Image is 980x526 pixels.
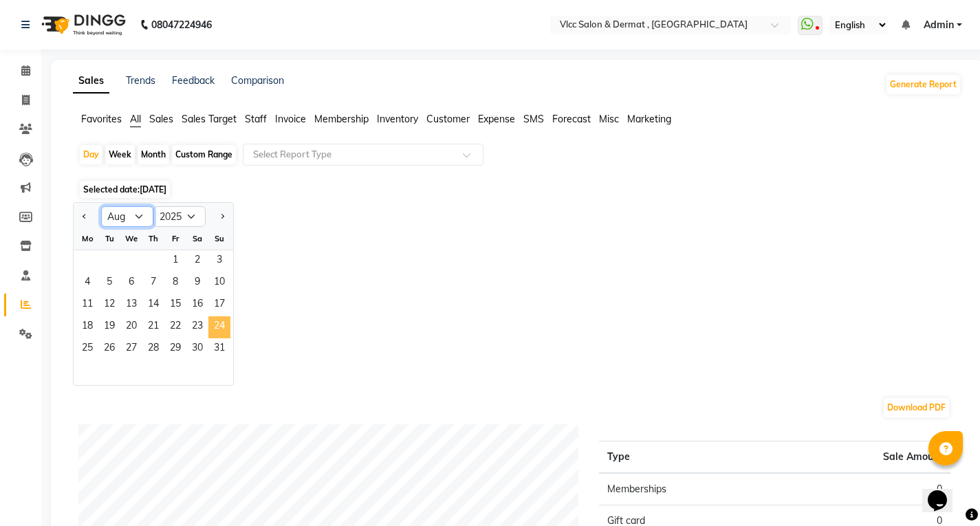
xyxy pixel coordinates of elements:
div: Th [142,228,164,250]
span: 27 [120,338,142,360]
div: Sunday, August 31, 2025 [208,338,230,360]
a: Comparison [231,74,284,87]
div: Tuesday, August 5, 2025 [98,272,120,294]
span: Customer [426,113,470,125]
div: Saturday, August 9, 2025 [186,272,208,294]
span: 4 [76,272,98,294]
div: Wednesday, August 20, 2025 [120,316,142,338]
td: 0 [775,473,950,505]
select: Select month [101,206,153,227]
div: Wednesday, August 27, 2025 [120,338,142,360]
div: Monday, August 18, 2025 [76,316,98,338]
span: 18 [76,316,98,338]
div: Thursday, August 21, 2025 [142,316,164,338]
span: All [130,113,141,125]
div: We [120,228,142,250]
span: 15 [164,294,186,316]
div: Monday, August 4, 2025 [76,272,98,294]
div: Sunday, August 24, 2025 [208,316,230,338]
th: Type [599,441,774,474]
span: 1 [164,250,186,272]
div: Fr [164,228,186,250]
div: Tuesday, August 19, 2025 [98,316,120,338]
div: Sa [186,228,208,250]
div: Thursday, August 7, 2025 [142,272,164,294]
button: Next month [217,206,228,228]
span: 12 [98,294,120,316]
span: 24 [208,316,230,338]
span: [DATE] [140,184,166,195]
span: 31 [208,338,230,360]
span: 6 [120,272,142,294]
div: Custom Range [172,145,236,164]
span: Misc [599,113,619,125]
span: Sales [149,113,173,125]
div: Wednesday, August 13, 2025 [120,294,142,316]
div: Sunday, August 10, 2025 [208,272,230,294]
button: Previous month [79,206,90,228]
span: 26 [98,338,120,360]
span: 2 [186,250,208,272]
div: Week [105,145,135,164]
button: Download PDF [884,398,949,417]
div: Saturday, August 30, 2025 [186,338,208,360]
th: Sale Amount [775,441,950,474]
span: 19 [98,316,120,338]
span: Membership [314,113,369,125]
div: Day [80,145,102,164]
span: 5 [98,272,120,294]
span: 21 [142,316,164,338]
span: 16 [186,294,208,316]
div: Saturday, August 2, 2025 [186,250,208,272]
div: Wednesday, August 6, 2025 [120,272,142,294]
div: Mo [76,228,98,250]
span: SMS [523,113,544,125]
select: Select year [153,206,206,227]
a: Sales [73,69,109,94]
span: Staff [245,113,267,125]
div: Sunday, August 3, 2025 [208,250,230,272]
span: 14 [142,294,164,316]
span: 20 [120,316,142,338]
div: Friday, August 8, 2025 [164,272,186,294]
span: 7 [142,272,164,294]
div: Tuesday, August 12, 2025 [98,294,120,316]
span: 30 [186,338,208,360]
span: Invoice [275,113,306,125]
div: Friday, August 22, 2025 [164,316,186,338]
div: Friday, August 29, 2025 [164,338,186,360]
span: Selected date: [80,181,170,198]
span: 10 [208,272,230,294]
td: Memberships [599,473,774,505]
span: 28 [142,338,164,360]
a: Feedback [172,74,215,87]
div: Tuesday, August 26, 2025 [98,338,120,360]
span: 25 [76,338,98,360]
div: Friday, August 15, 2025 [164,294,186,316]
span: Forecast [552,113,591,125]
div: Saturday, August 16, 2025 [186,294,208,316]
div: Tu [98,228,120,250]
span: Admin [924,18,954,32]
div: Thursday, August 28, 2025 [142,338,164,360]
span: 11 [76,294,98,316]
b: 08047224946 [151,6,212,44]
iframe: chat widget [922,471,966,512]
span: 23 [186,316,208,338]
span: Expense [478,113,515,125]
span: Sales Target [182,113,237,125]
a: Trends [126,74,155,87]
img: logo [35,6,129,44]
span: 9 [186,272,208,294]
div: Su [208,228,230,250]
div: Monday, August 25, 2025 [76,338,98,360]
span: 8 [164,272,186,294]
div: Sunday, August 17, 2025 [208,294,230,316]
span: Inventory [377,113,418,125]
span: 17 [208,294,230,316]
div: Month [138,145,169,164]
span: 29 [164,338,186,360]
span: Marketing [627,113,671,125]
span: 13 [120,294,142,316]
button: Generate Report [886,75,960,94]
